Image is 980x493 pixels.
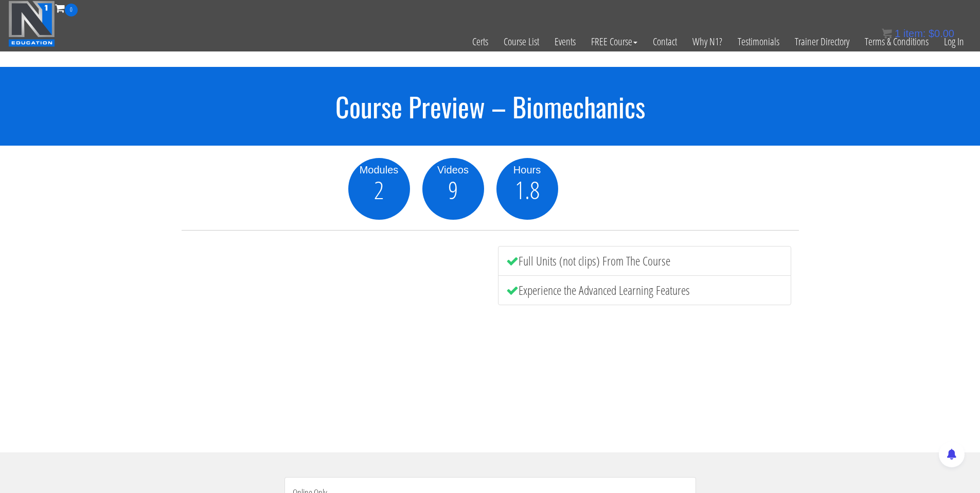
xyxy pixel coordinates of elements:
li: Full Units (not clips) From The Course [498,246,791,276]
div: Videos [422,162,484,178]
span: 1.8 [515,178,540,202]
a: Contact [645,16,685,67]
span: $ [929,28,934,39]
img: icon11.png [882,28,892,39]
div: Modules [348,162,410,178]
a: Log In [936,16,972,67]
span: item: [903,28,925,39]
img: n1-education [8,1,55,47]
li: Experience the Advanced Learning Features [498,275,791,305]
a: Certs [465,16,496,67]
div: Hours [496,162,558,178]
a: Terms & Conditions [857,16,936,67]
span: 0 [65,4,78,16]
span: 2 [374,178,384,202]
a: Why N1? [685,16,730,67]
a: 1 item: $0.00 [882,28,954,39]
bdi: 0.00 [929,28,954,39]
a: Events [547,16,583,67]
a: 0 [55,1,78,15]
span: 1 [895,28,900,39]
a: Course List [496,16,547,67]
a: Trainer Directory [787,16,857,67]
a: FREE Course [583,16,645,67]
a: Testimonials [730,16,787,67]
span: 9 [448,178,458,202]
